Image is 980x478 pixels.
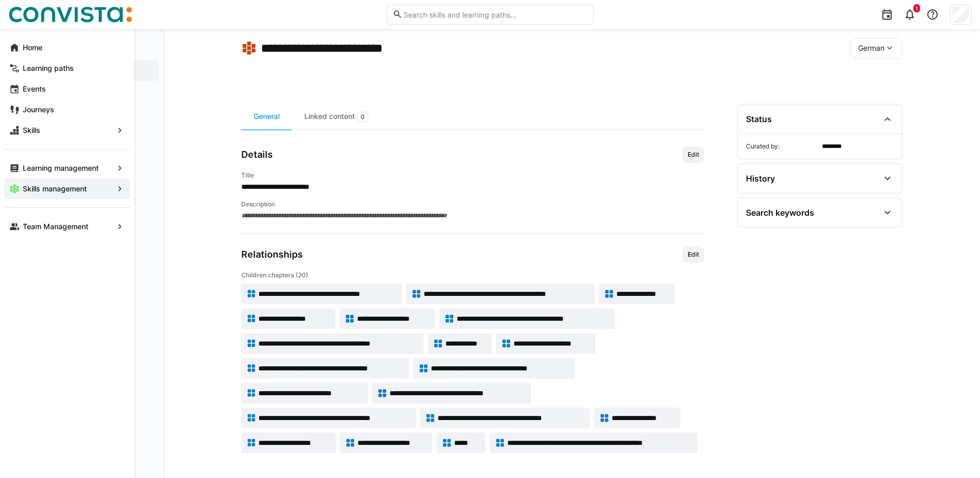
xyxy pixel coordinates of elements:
button: Edit [682,246,704,263]
span: Edit [687,151,700,159]
div: Status [746,114,772,124]
h3: Details [241,149,273,160]
div: General [241,104,292,129]
span: Edit [687,250,700,259]
span: 0 [361,113,365,121]
span: Curated by: [746,142,818,151]
h3: Relationships [241,249,303,260]
div: Linked content [292,104,381,129]
h4: Children chapters (20) [241,271,704,279]
span: 1 [915,5,918,11]
h4: Title [241,171,704,180]
h4: Description [241,200,704,208]
div: History [746,173,775,184]
div: Search keywords [746,207,814,218]
button: Edit [682,146,704,163]
span: German [858,43,884,53]
input: Search skills and learning paths… [402,10,587,19]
